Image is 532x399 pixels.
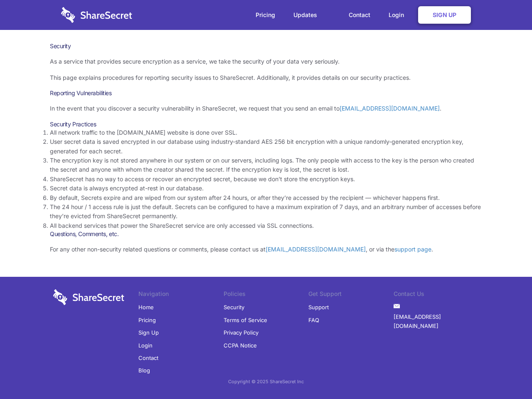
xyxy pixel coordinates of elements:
[50,193,482,202] li: By default, Secrets expire and are wiped from our system after 24 hours, or after they’re accesse...
[247,2,283,28] a: Pricing
[138,352,158,364] a: Contact
[53,289,124,305] img: logo-wordmark-white-trans-d4663122ce5f474addd5e946df7df03e33cb6a1c49d2221995e7729f52c070b2.svg
[308,314,319,326] a: FAQ
[224,301,244,313] a: Security
[50,230,482,238] h3: Questions, Comments, etc.
[418,6,471,24] a: Sign Up
[50,57,482,66] p: As a service that provides secure encryption as a service, we take the security of your data very...
[224,339,257,352] a: CCPA Notice
[224,314,267,326] a: Terms of Service
[50,184,482,193] li: Secret data is always encrypted at-rest in our database.
[380,2,416,28] a: Login
[138,339,153,352] a: Login
[50,128,482,137] li: All network traffic to the [DOMAIN_NAME] website is done over SSL.
[308,289,394,301] li: Get Support
[224,326,259,339] a: Privacy Policy
[138,326,159,339] a: Sign Up
[340,105,440,112] a: [EMAIL_ADDRESS][DOMAIN_NAME]
[50,245,482,254] p: For any other non-security related questions or comments, please contact us at , or via the .
[224,289,309,301] li: Policies
[50,89,482,97] h3: Reporting Vulnerabilities
[394,310,479,332] a: [EMAIL_ADDRESS][DOMAIN_NAME]
[50,202,482,221] li: The 24 hour / 1 access rule is just the default. Secrets can be configured to have a maximum expi...
[50,221,482,230] li: All backend services that power the ShareSecret service are only accessed via SSL connections.
[138,314,156,326] a: Pricing
[50,156,482,175] li: The encryption key is not stored anywhere in our system or on our servers, including logs. The on...
[50,175,482,184] li: ShareSecret has no way to access or recover an encrypted secret, because we don’t store the encry...
[308,301,329,313] a: Support
[50,42,482,50] h1: Security
[138,289,224,301] li: Navigation
[50,137,482,156] li: User secret data is saved encrypted in our database using industry-standard AES 256 bit encryptio...
[266,246,366,253] a: [EMAIL_ADDRESS][DOMAIN_NAME]
[340,2,379,28] a: Contact
[394,289,479,301] li: Contact Us
[50,121,482,128] h3: Security Practices
[50,73,482,82] p: This page explains procedures for reporting security issues to ShareSecret. Additionally, it prov...
[50,104,482,113] p: In the event that you discover a security vulnerability in ShareSecret, we request that you send ...
[138,301,154,313] a: Home
[138,364,150,377] a: Blog
[394,246,431,253] a: support page
[61,7,132,23] img: logo-wordmark-white-trans-d4663122ce5f474addd5e946df7df03e33cb6a1c49d2221995e7729f52c070b2.svg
